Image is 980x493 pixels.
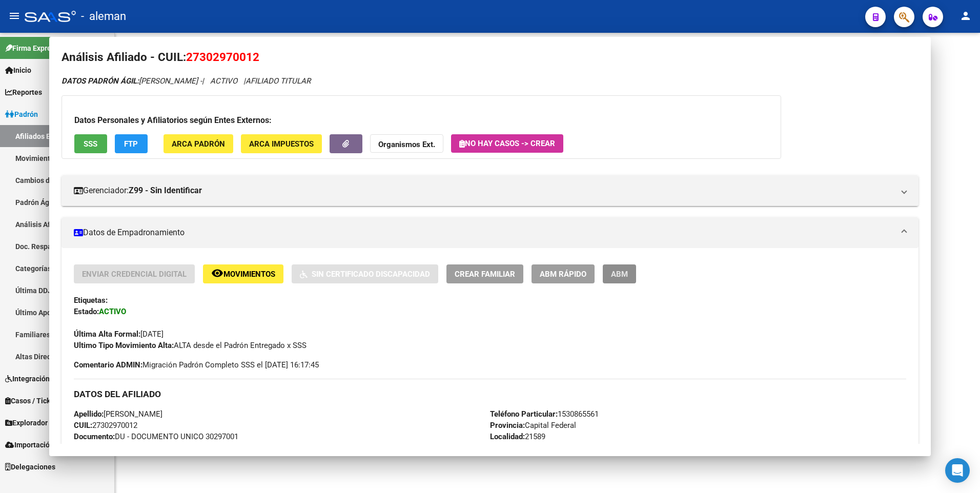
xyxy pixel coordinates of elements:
[129,184,202,197] strong: Z99 - Sin Identificar
[292,264,438,283] button: Sin Certificado Discapacidad
[490,432,545,441] span: 21589
[74,360,142,369] strong: Comentario ADMIN:
[203,264,283,283] button: Movimientos
[5,417,87,428] span: Explorador de Archivos
[115,134,148,153] button: FTP
[74,359,319,371] span: Migración Padrón Completo SSS el [DATE] 16:17:45
[223,270,275,279] span: Movimientos
[5,43,58,54] span: Firma Express
[74,330,140,339] strong: Última Alta Formal:
[74,443,194,453] span: [GEOGRAPHIC_DATA]
[81,5,126,28] span: - aleman
[74,341,307,350] span: ALTA desde el Padrón Entregado x SSS
[74,421,137,430] span: 27302970012
[5,461,55,473] span: Delegaciones
[172,139,225,149] span: ARCA Padrón
[74,114,768,127] h3: Datos Personales y Afiliatorios según Entes Externos:
[451,134,563,153] button: No hay casos -> Crear
[446,264,523,283] button: Crear Familiar
[62,76,139,86] strong: DATOS PADRÓN ÁGIL:
[540,270,586,279] span: ABM Rápido
[74,432,115,441] strong: Documento:
[186,50,259,64] span: 27302970012
[241,134,322,153] button: ARCA Impuestos
[99,307,126,316] strong: ACTIVO
[62,49,919,66] h2: Análisis Afiliado - CUIL:
[74,409,104,419] strong: Apellido:
[532,264,595,283] button: ABM Rápido
[490,432,525,441] strong: Localidad:
[490,443,540,453] strong: Código Postal:
[74,421,92,430] strong: CUIL:
[62,217,919,248] mat-expansion-panel-header: Datos de Empadronamiento
[455,270,515,279] span: Crear Familiar
[164,134,233,153] button: ARCA Padrón
[312,270,430,279] span: Sin Certificado Discapacidad
[945,458,970,483] div: Open Intercom Messenger
[74,184,894,197] mat-panel-title: Gerenciador:
[8,10,21,22] mat-icon: menu
[84,139,97,149] span: SSS
[62,76,311,86] i: | ACTIVO |
[74,134,107,153] button: SSS
[5,109,38,120] span: Padrón
[124,139,138,149] span: FTP
[211,267,223,279] mat-icon: remove_red_eye
[74,330,164,339] span: [DATE]
[5,439,93,450] span: Importación de Archivos
[490,443,557,453] span: 1427
[490,409,599,419] span: 1530865561
[82,270,187,279] span: Enviar Credencial Digital
[378,140,435,149] strong: Organismos Ext.
[62,175,919,206] mat-expansion-panel-header: Gerenciador:Z99 - Sin Identificar
[249,139,314,149] span: ARCA Impuestos
[490,409,558,419] strong: Teléfono Particular:
[74,296,108,305] strong: Etiquetas:
[490,421,576,430] span: Capital Federal
[74,388,907,400] h3: DATOS DEL AFILIADO
[5,87,42,98] span: Reportes
[5,65,31,76] span: Inicio
[74,443,120,453] strong: Nacionalidad:
[74,307,99,316] strong: Estado:
[370,134,443,153] button: Organismos Ext.
[74,432,238,441] span: DU - DOCUMENTO UNICO 30297001
[62,76,202,86] span: [PERSON_NAME] -
[490,421,525,430] strong: Provincia:
[459,139,555,148] span: No hay casos -> Crear
[74,264,195,283] button: Enviar Credencial Digital
[5,373,100,384] span: Integración (discapacidad)
[246,76,311,86] span: AFILIADO TITULAR
[603,264,636,283] button: ABM
[959,10,972,22] mat-icon: person
[74,341,174,350] strong: Ultimo Tipo Movimiento Alta:
[5,395,60,406] span: Casos / Tickets
[611,270,628,279] span: ABM
[74,409,162,419] span: [PERSON_NAME]
[74,227,894,239] mat-panel-title: Datos de Empadronamiento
